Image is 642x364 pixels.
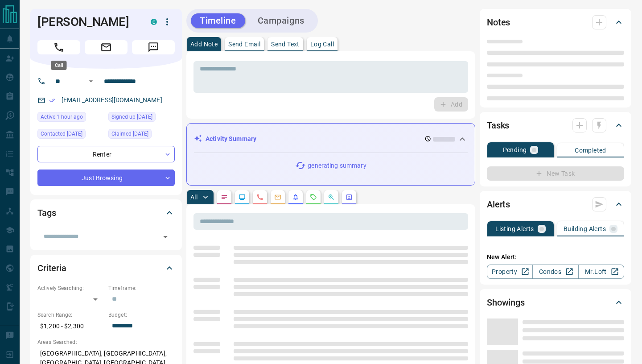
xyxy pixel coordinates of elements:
[86,76,96,87] button: Open
[487,194,624,215] div: Alerts
[194,131,468,147] div: Activity Summary
[37,206,56,220] h2: Tags
[274,194,281,201] svg: Emails
[310,41,334,47] p: Log Call
[328,194,335,201] svg: Opportunities
[228,41,260,47] p: Send Email
[191,13,245,28] button: Timeline
[271,41,300,47] p: Send Text
[108,311,175,319] p: Budget:
[51,61,67,70] div: Call
[37,261,66,275] h2: Criteria
[487,197,510,211] h2: Alerts
[85,40,128,54] span: Email
[487,265,533,279] a: Property
[578,265,624,279] a: Mr.Loft
[37,146,175,162] div: Renter
[37,257,175,279] div: Criteria
[37,284,104,292] p: Actively Searching:
[487,295,525,310] h2: Showings
[62,96,162,103] a: [EMAIL_ADDRESS][DOMAIN_NAME]
[108,129,175,141] div: Mon Aug 11 2025
[190,194,198,200] p: All
[487,115,624,136] div: Tasks
[49,97,55,103] svg: Email Verified
[111,112,152,121] span: Signed up [DATE]
[37,112,104,124] div: Tue Aug 12 2025
[37,338,175,346] p: Areas Searched:
[239,194,246,201] svg: Lead Browsing Activity
[159,231,172,243] button: Open
[41,112,83,121] span: Active 1 hour ago
[37,202,175,223] div: Tags
[256,194,263,201] svg: Calls
[487,252,624,262] p: New Alert:
[346,194,353,201] svg: Agent Actions
[310,194,317,201] svg: Requests
[37,170,175,186] div: Just Browsing
[37,129,104,141] div: Mon Aug 11 2025
[487,15,510,29] h2: Notes
[495,226,534,232] p: Listing Alerts
[37,311,104,319] p: Search Range:
[111,129,148,138] span: Claimed [DATE]
[221,194,228,201] svg: Notes
[151,19,157,25] div: condos.ca
[190,41,218,47] p: Add Note
[308,161,366,170] p: generating summary
[575,147,606,153] p: Completed
[487,118,509,132] h2: Tasks
[249,13,313,28] button: Campaigns
[37,319,104,334] p: $1,200 - $2,300
[487,292,624,313] div: Showings
[532,265,578,279] a: Condos
[132,40,175,54] span: Message
[503,147,527,153] p: Pending
[41,129,82,138] span: Contacted [DATE]
[206,134,256,144] p: Activity Summary
[487,12,624,33] div: Notes
[108,284,175,292] p: Timeframe:
[564,226,606,232] p: Building Alerts
[37,40,80,54] span: Call
[108,112,175,124] div: Sat Dec 26 2015
[292,194,299,201] svg: Listing Alerts
[37,15,137,29] h1: [PERSON_NAME]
